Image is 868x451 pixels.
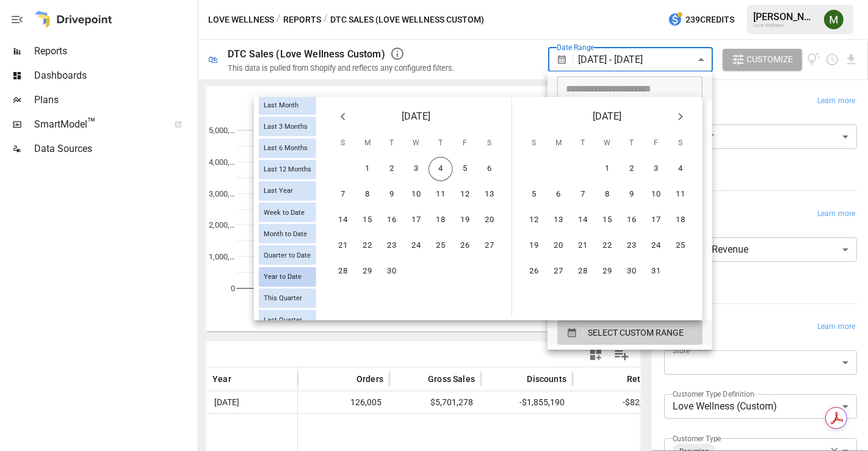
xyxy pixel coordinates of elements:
span: Last 3 Months [259,123,313,131]
span: Saturday [479,131,501,156]
button: 23 [620,234,644,258]
div: Quarter to Date [259,245,316,265]
button: 4 [668,157,693,181]
button: 5 [453,157,477,181]
button: 27 [477,234,502,258]
button: 24 [644,234,668,258]
button: 19 [453,208,477,233]
button: 10 [644,182,668,207]
button: SELECT CUSTOM RANGE [557,320,703,345]
button: 11 [429,182,453,207]
button: 2 [380,157,404,181]
span: Friday [645,131,667,156]
span: Week to Date [259,208,309,216]
span: SELECT CUSTOM RANGE [588,325,684,341]
button: 15 [355,208,380,233]
span: Monday [356,131,378,156]
span: Sunday [332,131,354,156]
button: 6 [477,157,502,181]
span: Last Month [259,101,303,109]
div: Last 3 Months [259,117,316,136]
button: 15 [595,208,620,233]
button: 26 [453,234,477,258]
button: 31 [644,259,668,284]
button: 29 [595,259,620,284]
button: 28 [571,259,595,284]
button: 22 [355,234,380,258]
span: Quarter to Date [259,251,316,259]
button: 30 [620,259,644,284]
div: Last Year [259,181,316,201]
button: 25 [429,234,453,258]
button: Previous month [331,104,355,129]
span: Tuesday [381,131,403,156]
button: 20 [477,208,502,233]
button: 8 [355,182,380,207]
span: Month to Date [259,230,312,238]
button: 18 [668,208,693,233]
span: Tuesday [572,131,594,156]
button: 22 [595,234,620,258]
button: 10 [404,182,429,207]
button: 14 [571,208,595,233]
button: 24 [404,234,429,258]
div: Last Quarter [259,310,316,330]
button: 20 [546,234,571,258]
div: Year to Date [259,267,316,287]
button: 3 [404,157,429,181]
button: 1 [595,157,620,181]
button: 8 [595,182,620,207]
button: 30 [380,259,404,284]
button: 3 [644,157,668,181]
div: This Quarter [259,289,316,308]
span: Wednesday [405,131,427,156]
span: Last Year [259,187,298,195]
button: 5 [522,182,546,207]
button: 12 [453,182,477,207]
button: 9 [380,182,404,207]
span: Last 12 Months [259,165,316,173]
button: 7 [571,182,595,207]
span: Saturday [670,131,692,156]
button: 21 [571,234,595,258]
span: Thursday [430,131,452,156]
span: Last Quarter [259,316,307,323]
button: 4 [429,157,453,181]
span: [DATE] [402,108,430,125]
button: 17 [404,208,429,233]
button: 23 [380,234,404,258]
div: Last 6 Months [259,138,316,157]
span: Year to Date [259,273,306,281]
button: 16 [620,208,644,233]
button: 17 [644,208,668,233]
span: Sunday [523,131,545,156]
button: 11 [668,182,693,207]
button: 26 [522,259,546,284]
button: 13 [477,182,502,207]
button: 12 [522,208,546,233]
button: 16 [380,208,404,233]
button: 27 [546,259,571,284]
button: 25 [668,234,693,258]
button: 19 [522,234,546,258]
button: 1 [355,157,380,181]
button: Next month [668,104,693,129]
div: Month to Date [259,224,316,244]
button: 6 [546,182,571,207]
button: 21 [331,234,355,258]
span: Monday [548,131,570,156]
span: This Quarter [259,294,307,302]
span: Last 6 Months [259,144,313,152]
button: 9 [620,182,644,207]
button: 2 [620,157,644,181]
span: Wednesday [596,131,618,156]
div: Last Month [259,95,316,115]
button: 14 [331,208,355,233]
div: Week to Date [259,203,316,222]
button: 13 [546,208,571,233]
span: Thursday [621,131,643,156]
button: 7 [331,182,355,207]
button: 29 [355,259,380,284]
div: Last 12 Months [259,160,316,179]
button: 18 [429,208,453,233]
